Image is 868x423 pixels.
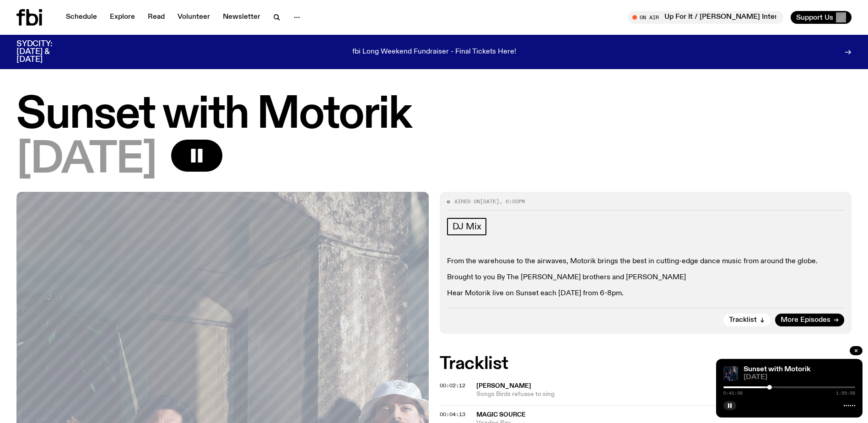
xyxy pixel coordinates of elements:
[628,11,783,24] button: On AirUp For It / [PERSON_NAME] Interview
[476,412,526,418] span: Magic Source
[447,257,845,266] p: From the warehouse to the airwaves, Motorik brings the best in cutting-edge dance music from arou...
[440,356,852,372] h2: Tracklist
[447,273,845,282] p: Brought to you By The [PERSON_NAME] brothers and [PERSON_NAME]
[142,11,170,24] a: Read
[16,40,75,64] h3: SYDCITY: [DATE] & [DATE]
[744,366,810,373] a: Sunset with Motorik
[454,198,480,205] span: Aired on
[723,391,743,396] span: 0:41:58
[352,48,516,56] p: fbi Long Weekend Fundraiser - Final Tickets Here!
[499,198,525,205] span: , 6:00pm
[723,314,771,326] button: Tracklist
[775,314,844,326] a: More Episodes
[16,140,156,181] span: [DATE]
[440,382,465,389] span: 00:02:12
[836,391,855,396] span: 1:59:58
[781,317,830,324] span: More Episodes
[476,390,852,399] span: Songs Birds refuase to sing
[104,11,140,24] a: Explore
[440,411,465,418] span: 00:04:13
[447,289,845,298] p: Hear Motorik live on Sunset each [DATE] from 6-8pm.
[217,11,266,24] a: Newsletter
[60,11,102,24] a: Schedule
[453,222,481,232] span: DJ Mix
[796,13,833,22] span: Support Us
[791,11,852,24] button: Support Us
[729,317,757,324] span: Tracklist
[480,198,499,205] span: [DATE]
[447,218,487,235] a: DJ Mix
[476,383,531,389] span: [PERSON_NAME]
[16,95,852,136] h1: Sunset with Motorik
[172,11,216,24] a: Volunteer
[440,412,465,417] button: 00:04:13
[440,383,465,388] button: 00:02:12
[744,374,855,381] span: [DATE]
